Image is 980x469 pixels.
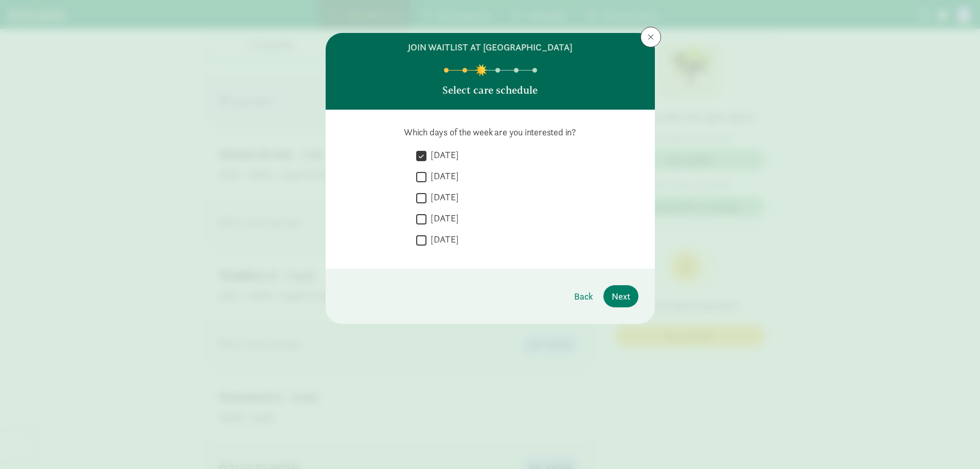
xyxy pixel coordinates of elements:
label: [DATE] [426,212,459,224]
span: Next [612,289,630,303]
span: Back [574,289,593,303]
p: Which days of the week are you interested in? [342,126,638,138]
button: Back [566,285,601,307]
p: Select care schedule [442,83,538,97]
label: [DATE] [426,149,459,161]
label: [DATE] [426,170,459,182]
label: [DATE] [426,233,459,246]
button: Next [603,285,638,307]
h6: join waitlist at [GEOGRAPHIC_DATA] [408,41,573,54]
label: [DATE] [426,191,459,203]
